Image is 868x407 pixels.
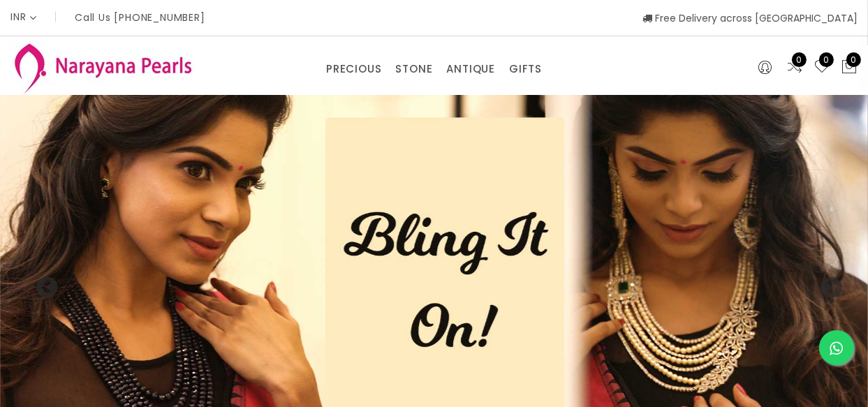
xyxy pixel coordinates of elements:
a: 0 [786,59,803,77]
a: 0 [814,59,830,77]
a: PRECIOUS [326,59,381,80]
button: Next [819,276,833,290]
a: GIFTS [509,59,542,80]
a: ANTIQUE [446,59,495,80]
span: 0 [819,52,834,67]
span: Free Delivery across [GEOGRAPHIC_DATA] [642,11,858,25]
span: 0 [846,52,861,67]
span: 0 [792,52,807,67]
a: STONE [395,59,432,80]
button: Previous [35,276,49,290]
p: Call Us [PHONE_NUMBER] [75,13,205,22]
button: 0 [841,59,858,77]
